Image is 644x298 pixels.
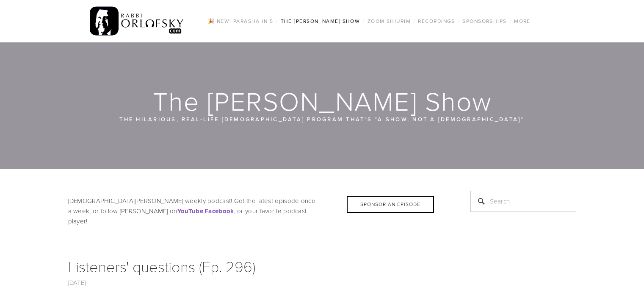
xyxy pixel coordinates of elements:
h1: The [PERSON_NAME] Show [68,87,577,114]
img: RabbiOrlofsky.com [90,5,184,38]
span: / [413,17,415,25]
p: [DEMOGRAPHIC_DATA][PERSON_NAME] weekly podcast! Get the latest episode once a week, or follow [PE... [68,196,449,226]
span: / [509,17,511,25]
a: YouTube [177,206,203,215]
div: Sponsor an Episode [347,196,434,213]
input: Search [470,191,576,212]
span: / [276,17,278,25]
a: 🎉 NEW! Parasha in 5 [205,16,276,27]
a: Sponsorships [460,16,509,27]
a: Facebook [205,206,234,215]
a: The [PERSON_NAME] Show [278,16,363,27]
p: The hilarious, real-life [DEMOGRAPHIC_DATA] program that’s “a show, not a [DEMOGRAPHIC_DATA]“ [119,114,525,124]
span: / [362,17,365,25]
span: / [458,17,460,25]
a: More [511,16,533,27]
a: Listeners' questions (Ep. 296) [68,256,255,276]
a: [DATE] [68,278,86,287]
a: Recordings [415,16,457,27]
a: Zoom Shiurim [365,16,413,27]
